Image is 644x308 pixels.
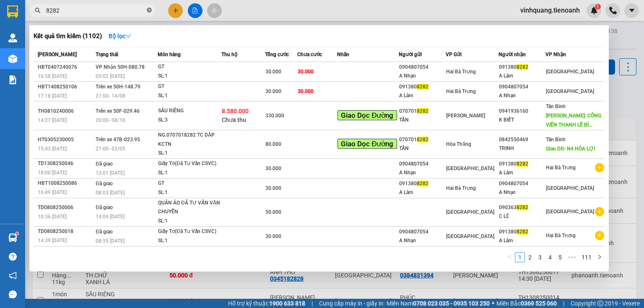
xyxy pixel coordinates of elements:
[96,64,145,70] span: VP Nhận 50H-080.78
[16,232,18,235] sup: 1
[298,69,314,75] span: 30.000
[56,5,152,13] span: Gửi:
[34,32,102,41] h3: Kết quả tìm kiếm ( 1102 )
[499,168,545,177] div: A Lâm
[417,84,428,90] span: 8282
[525,253,535,262] a: 2
[96,108,140,114] span: Trên xe 50F-029.46
[96,52,118,57] span: Trạng thái
[158,131,221,149] div: NG.0707018282 TC DẬP KCTN
[38,93,67,99] span: 17:18 [DATE]
[265,233,281,239] span: 30.000
[222,108,249,114] span: 8.580.000
[158,91,221,101] div: SL: 1
[102,29,138,43] button: Bộ lọcdown
[499,91,545,100] div: A Nhạn
[399,135,445,144] div: 070701
[446,209,494,215] span: [GEOGRAPHIC_DATA]
[5,47,220,92] strong: Nhận:
[499,135,545,144] div: 0842550469
[535,253,545,262] a: 3
[38,73,67,79] span: 16:58 [DATE]
[546,233,576,238] span: Hai Bà Trưng
[125,33,131,39] span: down
[399,188,445,197] div: A Lâm
[595,252,605,262] li: Next Page
[158,217,221,226] div: SL: 1
[8,75,17,84] img: solution-icon
[417,137,428,142] span: 8282
[38,179,93,188] div: HBT1008250086
[265,185,281,191] span: 30.000
[109,33,131,39] strong: Bộ lọc
[505,252,515,262] button: left
[96,117,125,123] span: 20:00 - 08/10
[546,146,595,152] span: Giao DĐ: N4 HÒA LỢI
[525,252,535,262] li: 2
[499,236,545,245] div: A Lâm
[35,8,41,13] span: search
[56,16,130,23] span: C Phương - 0975306120
[96,181,113,186] span: Đã giao
[158,227,221,236] div: Giấy Tờ(Đã Tư Vấn CSVC)
[96,190,125,196] span: 08:03 [DATE]
[446,69,476,75] span: Hai Bà Trưng
[38,107,93,116] div: TH0810240006
[545,252,555,262] li: 4
[399,52,422,57] span: Người gửi
[499,188,545,197] div: A Nhạn
[158,236,221,246] div: SL: 1
[499,144,545,153] div: TRINH
[499,83,545,91] div: 0904807054
[417,181,428,186] span: 8282
[56,24,204,39] span: vinhquang.tienoanh - In:
[399,107,445,116] div: 070701
[546,113,601,128] span: [PERSON_NAME]: CÔNG VIÊN THANH LỄ BÌ...
[595,252,605,262] button: right
[158,159,221,168] div: Giấy Tờ(Đã Tư Vấn CSVC)
[499,160,545,168] div: 091380
[399,247,445,256] div: 091380
[517,161,528,167] span: 8282
[96,214,125,220] span: 14:04 [DATE]
[96,137,140,142] span: Trên xe 47B-023.95
[158,116,221,125] div: SL: 3
[499,203,545,212] div: 090363
[9,272,17,280] span: notification
[399,160,445,168] div: 0904807054
[517,229,528,235] span: 8282
[337,52,349,57] span: Nhãn
[546,104,566,109] span: Tân Bình
[399,116,445,124] div: TẤN
[499,116,545,124] div: K BIẾT
[38,170,67,176] span: 18:00 [DATE]
[147,7,152,15] span: close-circle
[265,166,281,171] span: 30.000
[96,170,125,176] span: 12:01 [DATE]
[297,52,322,57] span: Chưa cước
[221,52,237,57] span: Thu hộ
[545,253,555,262] a: 4
[556,253,565,262] a: 5
[158,168,221,178] div: SL: 1
[38,146,67,152] span: 15:43 [DATE]
[399,228,445,236] div: 0904807054
[38,63,93,72] div: HBT0407240076
[399,63,445,72] div: 0904807054
[158,149,221,158] div: SL: 1
[38,135,93,144] div: HT0305230005
[38,52,77,57] span: [PERSON_NAME]
[265,113,284,119] span: 330.000
[499,63,545,72] div: 091380
[96,84,140,90] span: Trên xe 50H-148.79
[579,253,594,262] a: 111
[595,163,604,172] span: plus-circle
[158,247,221,256] div: GT
[158,199,221,217] div: QUẦN ÁO ĐÃ TƯ VẤN VẬN CHUYỂN
[597,254,602,259] span: right
[499,228,545,236] div: 091380
[38,189,67,195] span: 16:49 [DATE]
[265,209,281,215] span: 50.000
[265,141,281,147] span: 80.000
